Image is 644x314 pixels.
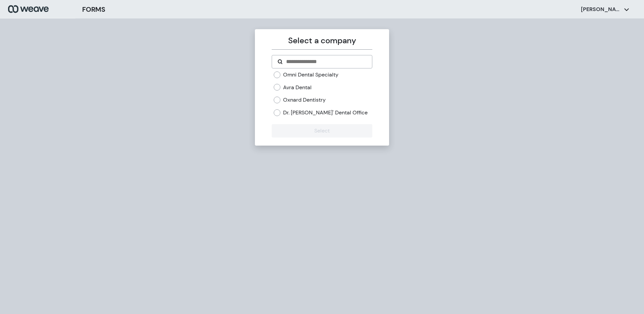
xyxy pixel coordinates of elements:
label: Omni Dental Specialty [283,71,338,78]
input: Search [285,58,366,66]
h3: FORMS [82,4,105,14]
label: Avra Dental [283,84,312,91]
label: Oxnard Dentistry [283,96,326,104]
p: [PERSON_NAME] [581,6,621,13]
p: Select a company [272,35,372,47]
button: Select [272,124,372,138]
label: Dr. [PERSON_NAME]' Dental Office [283,109,368,116]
